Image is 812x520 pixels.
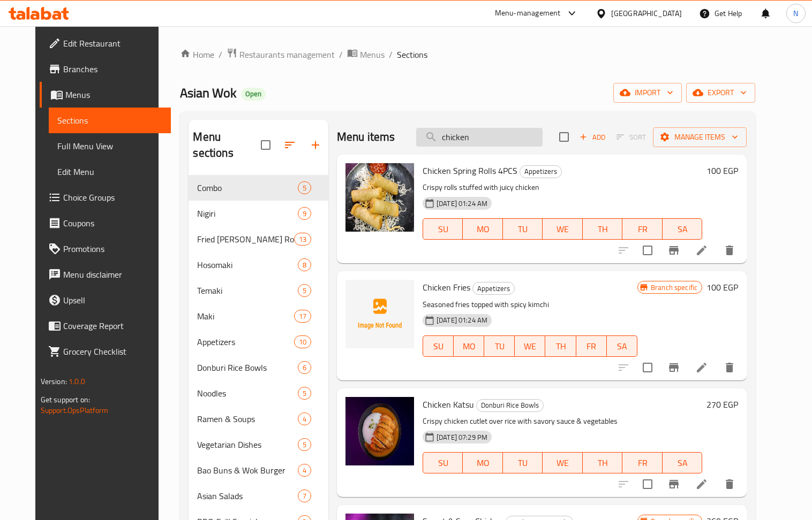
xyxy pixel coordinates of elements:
[427,221,458,237] span: SU
[667,221,698,237] span: SA
[40,185,171,210] a: Choice Groups
[695,244,708,257] a: Edit menu item
[40,287,171,313] a: Upsell
[40,262,171,287] a: Menu disclaimer
[49,159,171,185] a: Edit Menu
[197,310,294,323] span: Maki
[667,455,698,471] span: SA
[610,129,653,146] span: Select section first
[298,207,311,220] div: items
[63,63,162,75] span: Branches
[197,490,297,502] div: Asian Salads
[189,380,328,406] div: Noodles5
[423,181,702,194] p: Crispy rolls stuffed with juicy chicken
[63,268,162,281] span: Menu disclaimer
[545,335,576,357] button: TH
[63,242,162,255] span: Promotions
[180,48,214,61] a: Home
[69,374,85,388] span: 1.0.0
[219,48,222,61] li: /
[520,165,561,178] span: Appetizers
[576,335,607,357] button: FR
[298,438,311,451] div: items
[294,335,311,348] div: items
[627,221,658,237] span: FR
[298,387,311,400] div: items
[239,48,335,61] span: Restaurants management
[507,455,539,471] span: TU
[189,457,328,483] div: Bao Buns & Wok Burger4
[507,221,539,237] span: TU
[695,361,708,374] a: Edit menu item
[197,335,294,348] div: Appetizers
[488,339,510,354] span: TU
[345,163,414,232] img: Chicken Spring Rolls 4PCS
[298,284,311,297] div: items
[663,218,703,240] button: SA
[197,258,297,271] span: Hosomaki
[423,298,637,311] p: Seasoned fries topped with spicy kimchi
[298,491,311,501] span: 7
[550,339,572,354] span: TH
[423,218,463,240] button: SU
[636,239,659,262] span: Select to update
[57,114,162,127] span: Sections
[653,127,747,147] button: Manage items
[298,258,311,271] div: items
[706,397,738,412] h6: 270 EGP
[575,129,610,146] button: Add
[40,30,171,56] a: Edit Restaurant
[432,432,492,442] span: [DATE] 07:29 PM
[197,438,297,451] span: Vegetarian Dishes
[543,452,583,473] button: WE
[197,412,297,425] div: Ramen & Soups
[189,355,328,380] div: Donburi Rice Bowls6
[298,412,311,425] div: items
[622,452,663,473] button: FR
[646,282,702,293] span: Branch specific
[423,335,454,357] button: SU
[661,238,687,263] button: Branch-specific-item
[515,335,545,357] button: WE
[575,129,610,146] span: Add item
[298,440,311,450] span: 5
[636,473,659,495] span: Select to update
[298,183,311,193] span: 5
[583,218,623,240] button: TH
[463,452,503,473] button: MO
[40,236,171,262] a: Promotions
[41,403,109,417] a: Support.OpsPlatform
[298,260,311,270] span: 8
[611,7,682,19] div: [GEOGRAPHIC_DATA]
[578,131,607,143] span: Add
[57,140,162,152] span: Full Menu View
[636,356,659,379] span: Select to update
[432,198,492,209] span: [DATE] 01:24 AM
[189,329,328,355] div: Appetizers10
[295,234,311,244] span: 13
[345,280,414,348] img: Chicken Fries
[298,465,311,476] span: 4
[458,339,480,354] span: MO
[607,335,637,357] button: SA
[706,163,738,178] h6: 100 EGP
[40,313,171,339] a: Coverage Report
[622,86,673,100] span: import
[63,294,162,307] span: Upsell
[423,279,470,295] span: Chicken Fries
[622,218,663,240] button: FR
[473,282,514,295] span: Appetizers
[295,337,311,347] span: 10
[706,280,738,295] h6: 100 EGP
[298,490,311,502] div: items
[49,108,171,133] a: Sections
[197,233,294,246] span: Fried [PERSON_NAME] Rolls
[197,233,294,246] div: Fried Maki Rolls
[197,387,297,400] span: Noodles
[197,181,297,194] div: Combo
[583,452,623,473] button: TH
[695,86,747,100] span: export
[519,339,541,354] span: WE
